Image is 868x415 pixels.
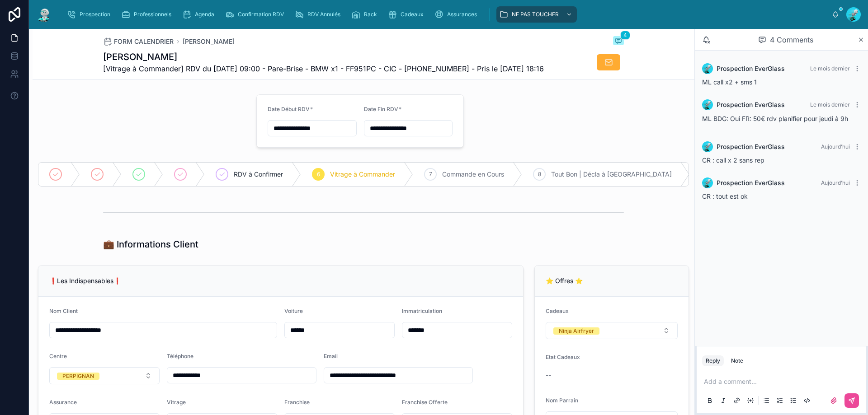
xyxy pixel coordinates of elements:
[103,51,544,63] h1: [PERSON_NAME]
[702,156,764,164] span: CR : call x 2 sans rep
[717,178,785,187] span: Prospection EverGlass
[821,179,850,186] span: Aujourd’hui
[821,143,850,150] span: Aujourd’hui
[183,37,235,46] a: [PERSON_NAME]
[49,277,121,284] span: ❗Les Indispensables❗
[134,11,171,18] span: Professionnels
[364,11,377,18] span: Rack
[385,6,430,23] a: Cadeaux
[118,6,178,23] a: Professionnels
[103,63,544,74] span: [Vitrage à Commander] RDV du [DATE] 09:00 - Pare-Brise - BMW x1 - FF951PC - CIC - [PHONE_NUMBER] ...
[349,6,383,23] a: Rack
[810,65,850,72] span: Le mois dernier
[538,171,541,178] span: 8
[620,31,630,40] span: 4
[364,106,398,112] span: Date Fin RDV
[727,355,747,366] button: Note
[546,308,569,314] span: Cadeaux
[179,6,221,23] a: Agenda
[49,399,77,406] span: Assurance
[330,170,395,179] span: Vitrage à Commander
[234,170,283,179] span: RDV à Confirmer
[496,6,577,23] a: NE PAS TOUCHER
[64,6,117,23] a: Prospection
[114,37,174,46] span: FORM CALENDRIER
[613,36,624,47] button: 4
[103,37,174,46] a: FORM CALENDRIER
[546,277,583,284] span: ⭐ Offres ⭐
[307,11,340,18] span: RDV Annulés
[62,373,94,380] div: PERPIGNAN
[442,170,504,179] span: Commande en Cours
[731,357,743,364] div: Note
[559,327,594,335] div: Ninja Airfryer
[284,308,303,314] span: Voiture
[429,171,432,178] span: 7
[49,367,160,384] button: Select Button
[717,64,785,73] span: Prospection EverGlass
[80,11,110,18] span: Prospection
[103,238,198,251] h1: 💼 Informations Client
[546,354,580,360] span: Etat Cadeaux
[770,34,813,45] span: 4 Comments
[401,11,424,18] span: Cadeaux
[60,5,832,24] div: scrollable content
[717,100,785,109] span: Prospection EverGlass
[324,353,338,359] span: Email
[292,6,347,23] a: RDV Annulés
[702,355,724,366] button: Reply
[238,11,284,18] span: Confirmation RDV
[167,399,186,406] span: Vitrage
[49,353,67,359] span: Centre
[195,11,214,18] span: Agenda
[402,308,442,314] span: Immatriculation
[49,308,78,314] span: Nom Client
[268,106,310,112] span: Date Début RDV
[546,397,578,404] span: Nom Parrain
[702,114,861,123] p: ML BDG: Oui FR: 50€ rdv planifier pour jeudi à 9h
[551,170,672,179] span: Tout Bon | Décla à [GEOGRAPHIC_DATA]
[447,11,477,18] span: Assurances
[717,142,785,151] span: Prospection EverGlass
[284,399,310,406] span: Franchise
[546,371,551,380] span: --
[512,11,559,18] span: NE PAS TOUCHER
[810,101,850,108] span: Le mois dernier
[702,78,757,86] span: ML call x2 + sms 1
[402,399,448,406] span: Franchise Offerte
[36,7,52,22] img: App logo
[222,6,290,23] a: Confirmation RDV
[167,353,193,359] span: Téléphone
[702,192,748,200] span: CR : tout est ok
[432,6,483,23] a: Assurances
[546,322,678,339] button: Select Button
[317,171,320,178] span: 6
